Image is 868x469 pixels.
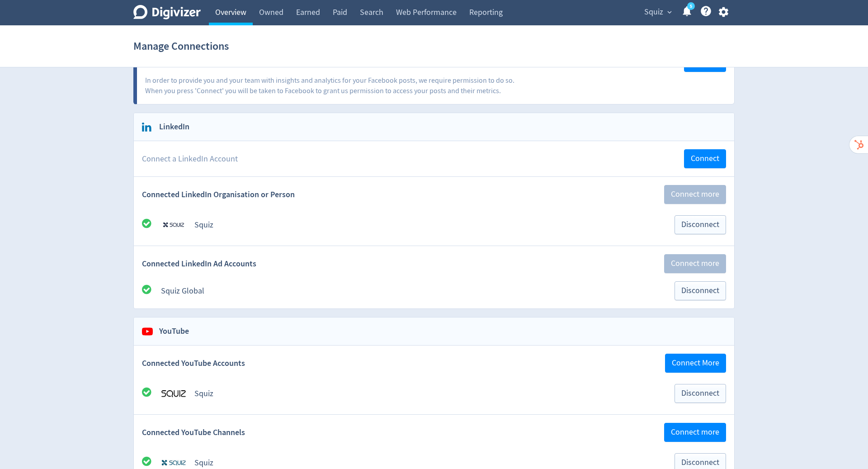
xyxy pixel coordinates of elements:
span: Connected YouTube Accounts [142,358,245,369]
span: Disconnect [681,221,719,229]
span: Connect a LinkedIn Account [142,153,238,165]
a: 5 [687,2,695,10]
span: Connect More [672,359,719,367]
span: Connect more [671,190,719,199]
button: Disconnect [675,281,726,300]
span: Connect [691,155,719,163]
button: Connect [684,149,726,168]
div: All good [142,218,161,232]
span: Connected LinkedIn Ad Accounts [142,258,256,270]
button: Connect More [665,354,726,373]
span: Squiz [644,5,663,19]
span: Connect more [671,428,719,436]
button: Connect more [664,254,726,273]
a: Squiz [194,388,213,399]
a: Squiz Global [161,286,204,296]
button: Disconnect [675,215,726,234]
img: Avatar for Squiz [161,381,186,406]
button: Disconnect [675,384,726,403]
div: All good [142,284,161,298]
img: Avatar for Squiz [161,212,186,237]
a: Squiz [194,458,213,468]
div: All good [142,387,161,401]
span: Disconnect [681,459,719,467]
span: In order to provide you and your team with insights and analytics for your Facebook posts, we req... [145,76,514,95]
span: Disconnect [681,389,719,398]
text: 5 [690,3,692,9]
button: Squiz [641,5,674,19]
h2: YouTube [153,326,189,337]
span: Connect more [671,260,719,268]
span: Connected LinkedIn Organisation or Person [142,189,295,200]
span: Connected YouTube Channels [142,427,245,438]
a: Facebook and Instagram BusinessNot connectedConnectIn order to provide you and your team with ins... [137,45,734,104]
button: Connect more [664,185,726,204]
a: Squiz [194,220,213,230]
h2: LinkedIn [153,121,189,133]
h1: Manage Connections [133,32,229,61]
span: expand_more [665,8,674,16]
span: Disconnect [681,287,719,295]
button: Connect more [664,423,726,442]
